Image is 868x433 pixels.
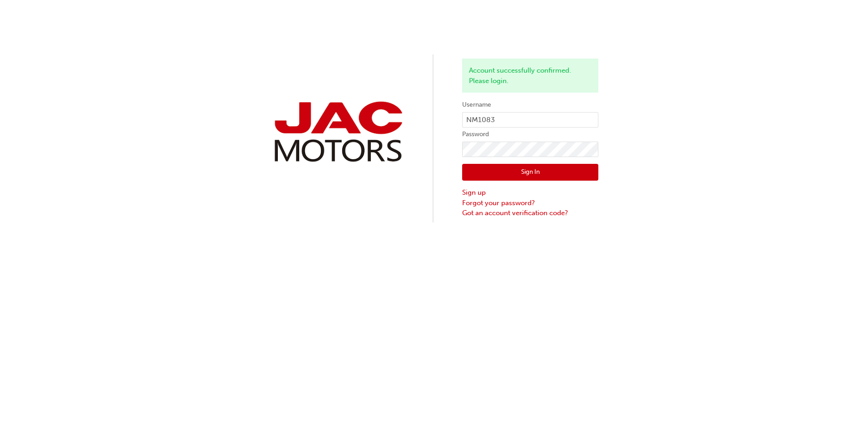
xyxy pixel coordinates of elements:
[270,98,406,166] img: jac-portal
[462,129,598,140] label: Password
[462,187,598,198] a: Sign up
[462,208,598,218] a: Got an account verification code?
[462,99,598,110] label: Username
[462,164,598,181] button: Sign In
[462,198,598,208] a: Forgot your password?
[462,59,598,93] div: Account successfully confirmed. Please login.
[462,112,598,128] input: Username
